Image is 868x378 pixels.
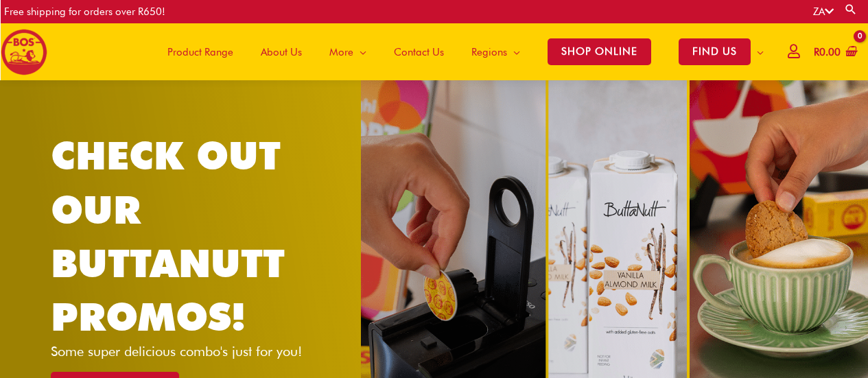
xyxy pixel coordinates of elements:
[51,132,285,340] a: CHECK OUT OUR BUTTANUTT PROMOS!
[844,3,858,16] a: Search button
[316,23,380,80] a: More
[679,38,751,65] span: FIND US
[458,23,534,80] a: Regions
[154,23,247,80] a: Product Range
[380,23,458,80] a: Contact Us
[329,32,353,73] span: More
[814,46,841,58] bdi: 0.00
[811,37,858,68] a: View Shopping Cart, empty
[247,23,316,80] a: About Us
[471,32,507,73] span: Regions
[167,32,233,73] span: Product Range
[261,32,302,73] span: About Us
[51,344,326,358] p: Some super delicious combo's just for you!
[394,32,444,73] span: Contact Us
[143,23,777,80] nav: Site Navigation
[548,38,651,65] span: SHOP ONLINE
[1,29,47,75] img: BOS logo finals-200px
[813,5,834,18] a: ZA
[814,46,819,58] span: R
[534,23,665,80] a: SHOP ONLINE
